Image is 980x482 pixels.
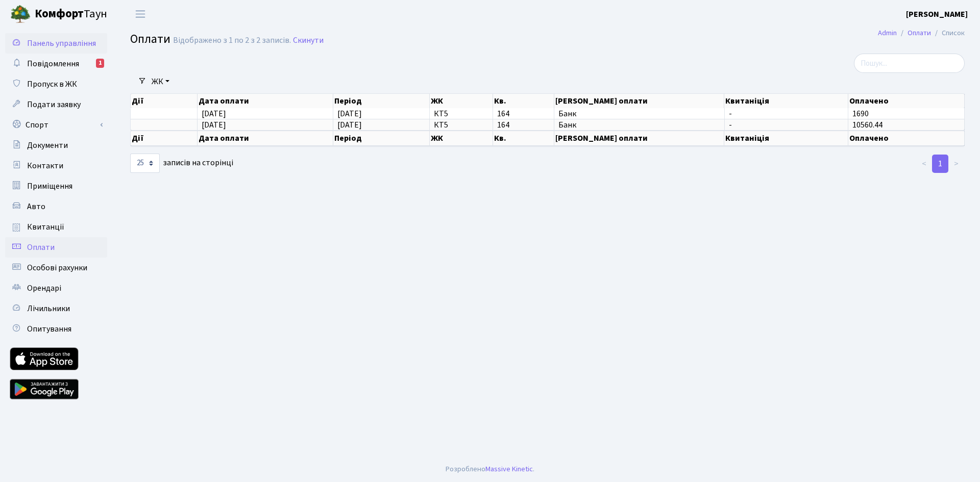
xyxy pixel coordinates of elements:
[27,58,79,69] span: Повідомлення
[5,54,107,74] a: Повідомлення1
[27,99,81,110] span: Подати заявку
[5,298,107,319] a: Лічильники
[554,94,724,108] th: [PERSON_NAME] оплати
[130,154,160,173] select: записів на сторінці
[35,6,107,23] span: Таун
[35,6,84,22] b: Комфорт
[5,258,107,278] a: Особові рахунки
[908,28,931,38] a: Оплати
[430,131,493,146] th: ЖК
[931,28,965,39] li: Список
[27,160,63,171] span: Контакти
[906,8,968,20] a: [PERSON_NAME]
[729,110,844,118] span: -
[932,155,948,173] a: 1
[27,140,68,151] span: Документи
[130,30,170,48] span: Оплати
[131,131,198,146] th: Дії
[5,176,107,196] a: Приміщення
[729,121,844,129] span: -
[5,237,107,258] a: Оплати
[848,131,965,146] th: Оплачено
[27,79,77,90] span: Пропуск в ЖК
[5,319,107,339] a: Опитування
[906,9,968,20] b: [PERSON_NAME]
[333,131,430,146] th: Період
[493,131,554,146] th: Кв.
[202,108,226,119] span: [DATE]
[27,303,70,314] span: Лічильники
[27,242,55,253] span: Оплати
[497,110,550,118] span: 164
[337,119,362,131] span: [DATE]
[128,6,153,22] button: Переключити навігацію
[724,131,848,146] th: Квитаніція
[10,4,31,24] img: logo.png
[198,131,333,146] th: Дата оплати
[96,59,104,68] div: 1
[497,121,550,129] span: 164
[852,108,869,119] span: 1690
[5,278,107,298] a: Орендарі
[27,201,45,212] span: Авто
[485,464,533,474] a: Massive Kinetic
[878,28,897,38] a: Admin
[5,217,107,237] a: Квитанції
[198,94,333,108] th: Дата оплати
[131,94,198,108] th: Дії
[173,36,291,45] div: Відображено з 1 по 2 з 2 записів.
[5,115,107,135] a: Спорт
[130,154,233,173] label: записів на сторінці
[5,74,107,94] a: Пропуск в ЖК
[854,54,965,73] input: Пошук...
[558,110,720,118] span: Банк
[5,135,107,156] a: Документи
[5,156,107,176] a: Контакти
[27,181,72,192] span: Приміщення
[148,73,174,90] a: ЖК
[848,94,965,108] th: Оплачено
[5,33,107,54] a: Панель управління
[337,108,362,119] span: [DATE]
[5,94,107,115] a: Подати заявку
[724,94,848,108] th: Квитаніція
[852,119,883,131] span: 10560.44
[202,119,226,131] span: [DATE]
[554,131,724,146] th: [PERSON_NAME] оплати
[5,196,107,217] a: Авто
[434,121,488,129] span: КТ5
[446,464,534,475] div: Розроблено .
[27,38,96,49] span: Панель управління
[27,283,61,294] span: Орендарі
[430,94,493,108] th: ЖК
[434,110,488,118] span: КТ5
[27,262,87,273] span: Особові рахунки
[333,94,430,108] th: Період
[27,323,71,335] span: Опитування
[558,121,720,129] span: Банк
[27,221,64,233] span: Квитанції
[293,36,324,45] a: Скинути
[863,22,980,44] nav: breadcrumb
[493,94,554,108] th: Кв.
